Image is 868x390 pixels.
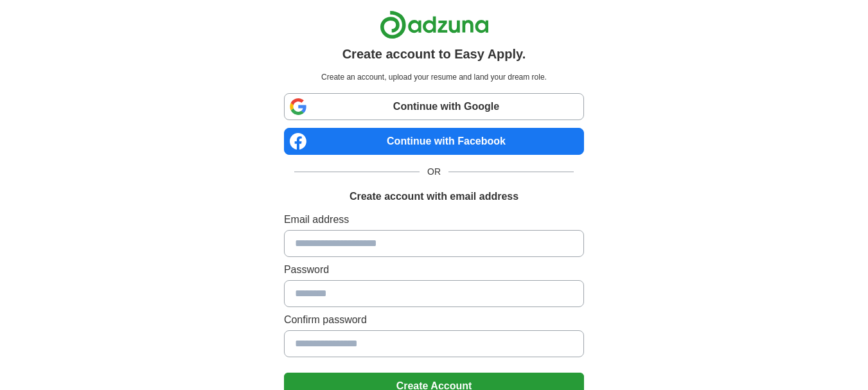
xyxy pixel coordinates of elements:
[284,262,584,278] label: Password
[284,212,584,227] label: Email address
[420,165,448,179] span: OR
[380,10,489,39] img: Adzuna logo
[284,93,584,120] a: Continue with Google
[350,189,518,204] h1: Create account with email address
[284,312,584,328] label: Confirm password
[342,44,526,64] h1: Create account to Easy Apply.
[287,71,581,83] p: Create an account, upload your resume and land your dream role.
[284,128,584,155] a: Continue with Facebook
